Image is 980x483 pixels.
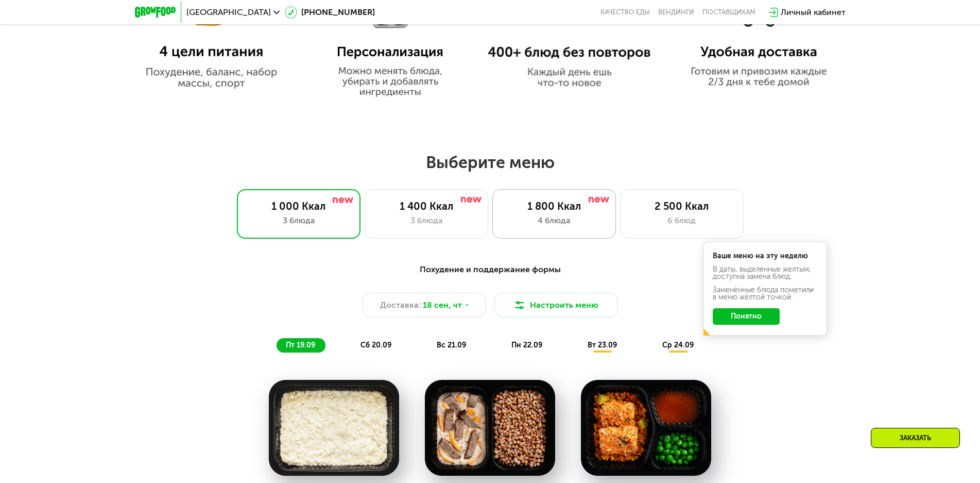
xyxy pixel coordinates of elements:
[186,8,271,16] span: [GEOGRAPHIC_DATA]
[503,214,605,227] div: 4 блюда
[511,341,542,349] span: пн 22.09
[713,266,818,280] div: В даты, выделенные желтым, доступна замена блюд.
[600,8,650,16] a: Качество еды
[285,6,375,19] a: [PHONE_NUMBER]
[494,293,618,318] button: Настроить меню
[286,341,315,349] span: пт 19.09
[375,214,477,227] div: 3 блюда
[437,341,466,349] span: вс 21.09
[658,8,694,16] a: Вендинги
[375,200,477,212] div: 1 400 Ккал
[588,341,617,349] span: вт 23.09
[713,308,780,325] button: Понятно
[248,214,350,227] div: 3 блюда
[702,8,755,16] div: поставщикам
[713,287,818,301] div: Заменённые блюда пометили в меню жёлтой точкой.
[33,152,947,173] h2: Выберите меню
[185,263,795,276] div: Похудение и поддержание формы
[713,253,818,260] div: Ваше меню на эту неделю
[631,214,733,227] div: 6 блюд
[662,341,694,349] span: ср 24.09
[631,200,733,212] div: 2 500 Ккал
[380,299,421,311] span: Доставка:
[871,428,960,448] div: Заказать
[503,200,605,212] div: 1 800 Ккал
[423,299,462,311] span: 18 сен, чт
[248,200,350,212] div: 1 000 Ккал
[360,341,391,349] span: сб 20.09
[781,6,846,19] div: Личный кабинет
